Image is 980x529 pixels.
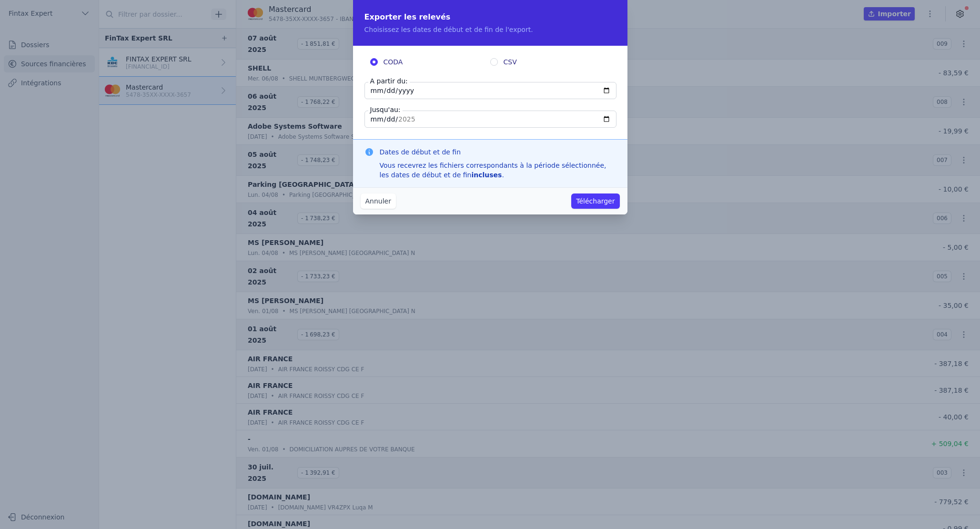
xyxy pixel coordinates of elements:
h2: Exporter les relevés [364,11,616,23]
input: CSV [490,58,498,66]
h3: Dates de début et de fin [380,147,616,157]
label: Jusqu'au: [368,105,403,114]
div: Vous recevrez les fichiers correspondants à la période sélectionnée, les dates de début et de fin . [380,161,616,180]
span: CSV [504,57,517,67]
label: CSV [490,57,610,67]
button: Télécharger [571,193,619,209]
label: A partir du: [368,76,410,86]
p: Choisissez les dates de début et de fin de l'export. [364,25,616,34]
input: CODA [370,58,378,66]
span: CODA [384,57,403,67]
strong: incluses [471,171,502,179]
label: CODA [370,57,490,67]
button: Annuler [361,193,396,209]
